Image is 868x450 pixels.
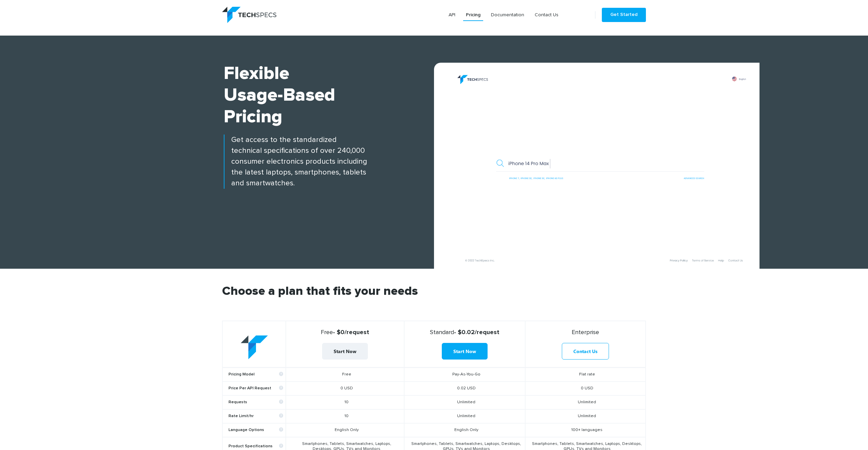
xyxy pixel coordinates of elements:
a: Start Now [442,343,488,360]
td: Free [286,367,404,382]
img: logo [222,7,276,23]
b: Rate Limit/hr [229,414,283,419]
td: English Only [404,423,525,437]
td: 100+ languages [525,423,646,437]
b: Price Per API Request [229,386,283,391]
img: table-logo.png [241,335,268,360]
td: 10 [286,409,404,423]
td: Unlimited [525,395,646,409]
b: Requests [229,400,283,405]
td: 0 USD [286,382,404,395]
a: Pricing [463,9,483,21]
h2: Choose a plan that fits your needs [222,285,646,321]
a: Start Now [322,343,368,360]
b: Language Options [229,428,283,433]
span: Enterprise [572,329,599,335]
p: Get access to the standardized technical specifications of over 240,000 consumer electronics prod... [224,135,434,189]
img: banner.png [441,69,759,269]
td: Pay-As-You-Go [404,367,525,382]
td: Unlimited [404,409,525,423]
td: 0 USD [525,382,646,395]
td: English Only [286,423,404,437]
b: Pricing Model [229,372,283,377]
td: Unlimited [404,395,525,409]
span: Standard [430,329,454,335]
td: Flat rate [525,367,646,382]
a: Contact Us [532,9,561,21]
a: Contact Us [562,343,609,360]
a: API [446,9,458,21]
a: Documentation [488,9,527,21]
b: Product Specifications [229,444,283,449]
td: 0.02 USD [404,382,525,395]
a: Get Started [602,8,646,22]
h1: Flexible Usage-based Pricing [224,63,434,128]
strong: - $0/request [289,329,401,336]
td: Unlimited [525,409,646,423]
strong: - $0.02/request [407,329,522,336]
span: Free [321,329,333,335]
td: 10 [286,395,404,409]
